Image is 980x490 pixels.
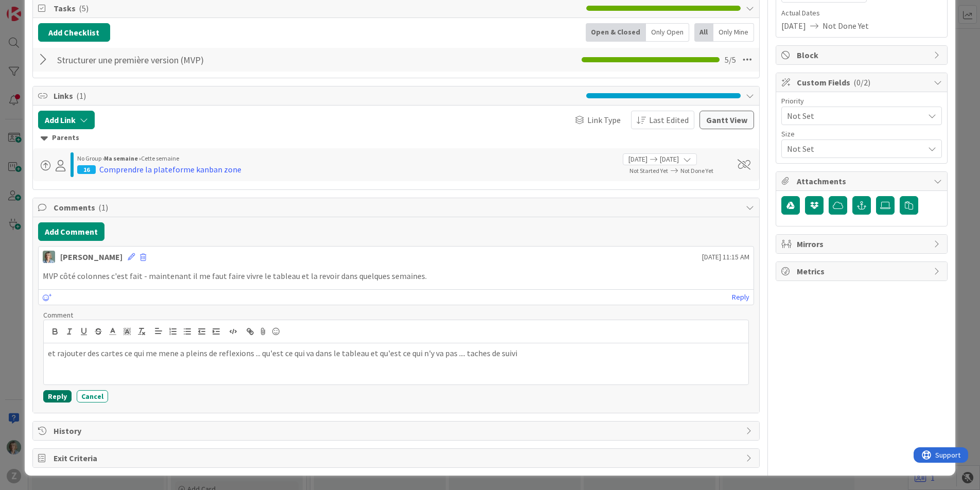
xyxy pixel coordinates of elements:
[38,222,104,241] button: Add Comment
[99,163,241,176] div: Comprendre la plateforme kanban zone
[713,23,754,42] div: Only Mine
[781,20,806,32] span: [DATE]
[54,50,285,69] input: Add Checklist...
[77,390,108,402] button: Cancel
[660,154,679,165] span: [DATE]
[797,49,929,61] span: Block
[797,175,929,187] span: Attachments
[797,76,929,89] span: Custom Fields
[79,3,89,13] span: ( 5 )
[54,425,741,437] span: History
[725,54,736,66] span: 5 / 5
[732,291,749,304] a: Reply
[797,238,929,250] span: Mirrors
[98,202,108,213] span: ( 1 )
[787,109,919,123] span: Not Set
[586,23,646,42] div: Open & Closed
[853,77,870,87] span: ( 0/2 )
[43,251,55,263] img: ZL
[797,265,929,277] span: Metrics
[628,154,647,165] span: [DATE]
[60,251,122,263] div: [PERSON_NAME]
[822,20,869,32] span: Not Done Yet
[699,111,754,129] button: Gantt View
[680,167,713,174] span: Not Done Yet
[76,91,86,101] span: ( 1 )
[694,23,713,42] div: All
[43,390,72,402] button: Reply
[77,154,104,162] span: No Group ›
[104,154,141,162] b: Ma semaine ›
[43,270,750,282] p: MVP côté colonnes c'est fait - maintenant il me faut faire vivre le tableau et la revoir dans que...
[38,23,110,42] button: Add Checklist
[41,132,752,144] div: Parents
[631,111,694,129] button: Last Edited
[43,310,73,320] span: Comment
[781,8,942,19] span: Actual Dates
[54,201,741,214] span: Comments
[54,90,582,102] span: Links
[646,23,689,42] div: Only Open
[781,130,942,137] div: Size
[54,452,741,464] span: Exit Criteria
[587,114,621,126] span: Link Type
[649,114,689,126] span: Last Edited
[54,2,582,14] span: Tasks
[781,97,942,104] div: Priority
[702,252,749,262] span: [DATE] 11:15 AM
[38,111,95,129] button: Add Link
[48,347,745,359] p: et rajouter des cartes ce qui me mene a pleins de reflexions ... qu'est ce qui va dans le tableau...
[22,2,47,14] span: Support
[77,165,96,174] div: 16
[141,154,179,162] span: Cette semaine
[629,167,668,174] span: Not Started Yet
[787,142,919,156] span: Not Set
